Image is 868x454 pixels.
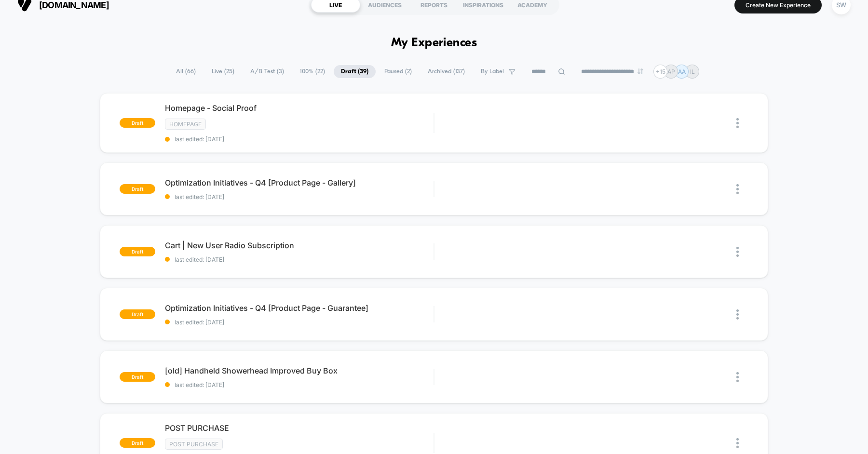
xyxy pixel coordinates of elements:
span: Archived ( 137 ) [420,65,472,78]
span: [old] Handheld Showerhead Improved Buy Box [165,366,434,375]
p: AP [667,68,675,75]
div: + 15 [653,65,667,79]
span: draft [120,438,155,448]
span: last edited: [DATE] [165,319,434,326]
span: last edited: [DATE] [165,135,434,143]
span: Live ( 25 ) [204,65,242,78]
span: last edited: [DATE] [165,381,434,388]
span: draft [120,309,155,319]
h1: My Experiences [391,36,477,50]
img: close [736,247,739,257]
p: IL [690,68,695,75]
span: Optimization Initiatives - Q4 [Product Page - Guarantee] [165,303,434,313]
span: POST PURCHASE [165,423,434,433]
span: Optimization Initiatives - Q4 [Product Page - Gallery] [165,178,434,187]
img: close [736,184,739,194]
span: draft [120,118,155,128]
span: last edited: [DATE] [165,193,434,200]
span: Post Purchase [165,439,223,450]
span: By Label [481,68,504,75]
span: Homepage - Social Proof [165,103,434,113]
span: Paused ( 2 ) [377,65,419,78]
img: close [736,309,739,320]
img: close [736,438,739,448]
p: AA [678,68,686,75]
span: draft [120,372,155,382]
span: Draft ( 39 ) [334,65,376,78]
span: 100% ( 22 ) [293,65,332,78]
img: close [736,118,739,128]
span: draft [120,247,155,256]
span: Cart | New User Radio Subscription [165,240,434,250]
span: All ( 66 ) [169,65,203,78]
img: end [637,68,643,74]
span: last edited: [DATE] [165,256,434,263]
img: close [736,372,739,382]
span: A/B Test ( 3 ) [243,65,291,78]
span: draft [120,184,155,194]
span: HOMEPAGE [165,119,206,130]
